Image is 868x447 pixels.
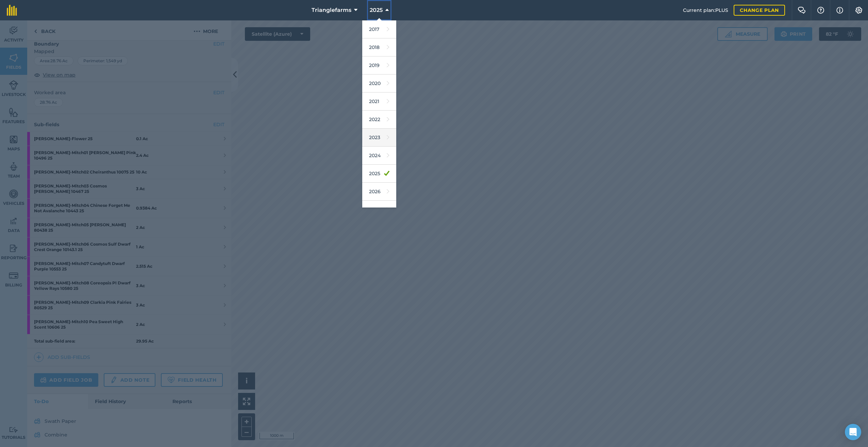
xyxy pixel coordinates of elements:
[312,6,351,14] span: Trianglefarms
[7,5,17,16] img: fieldmargin Logo
[734,5,785,16] a: Change plan
[370,6,383,14] span: 2025
[362,183,396,201] a: 2026
[362,129,396,147] a: 2023
[836,6,843,14] img: svg+xml;base64,PHN2ZyB4bWxucz0iaHR0cDovL3d3dy53My5vcmcvMjAwMC9zdmciIHdpZHRoPSIxNyIgaGVpZ2h0PSIxNy...
[362,111,396,129] a: 2022
[362,56,396,74] a: 2019
[362,38,396,56] a: 2018
[362,74,396,93] a: 2020
[817,7,825,14] img: A question mark icon
[845,424,861,440] div: Open Intercom Messenger
[362,201,396,219] a: 2027
[362,20,396,38] a: 2017
[362,93,396,111] a: 2021
[362,165,396,183] a: 2025
[855,7,863,14] img: A cog icon
[362,147,396,165] a: 2024
[798,7,806,14] img: Two speech bubbles overlapping with the left bubble in the forefront
[683,6,728,14] span: Current plan : PLUS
